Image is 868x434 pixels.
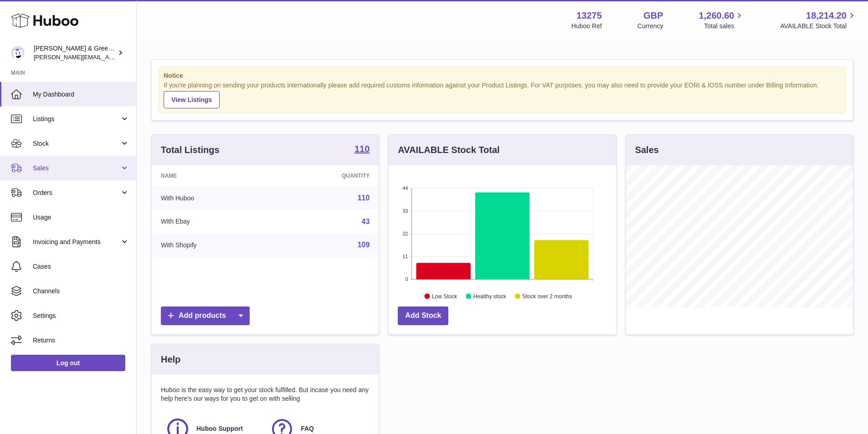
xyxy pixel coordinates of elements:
span: [PERSON_NAME][EMAIL_ADDRESS][DOMAIN_NAME] [34,53,183,61]
td: With Ebay [152,210,274,234]
span: Channels [33,287,129,296]
strong: 110 [354,144,370,153]
span: Stock [33,139,120,148]
a: Add products [161,306,250,325]
span: Invoicing and Payments [33,238,120,246]
h3: AVAILABLE Stock Total [398,144,499,156]
a: 43 [362,218,370,225]
a: 18,214.20 AVAILABLE Stock Total [780,10,857,31]
span: FAQ [301,424,314,433]
td: With Shopify [152,233,274,257]
span: My Dashboard [33,90,129,99]
span: AVAILABLE Stock Total [780,22,857,31]
th: Quantity [274,165,379,186]
a: 109 [358,241,370,249]
a: View Listings [164,91,220,108]
strong: 13275 [576,10,602,22]
text: 44 [403,185,408,191]
a: Add Stock [398,306,448,325]
strong: Notice [164,71,841,80]
div: [PERSON_NAME] & Green Ltd [34,44,116,61]
span: Sales [33,164,120,173]
h3: Sales [635,144,659,156]
span: Huboo Support [196,424,243,433]
span: Returns [33,336,129,345]
text: Stock over 2 months [523,293,572,299]
span: Total sales [704,22,745,31]
text: Healthy stock [473,293,507,299]
h3: Help [161,353,180,366]
text: 22 [403,231,408,236]
img: ellen@bluebadgecompany.co.uk [11,46,25,60]
strong: GBP [643,10,663,22]
text: 11 [403,254,408,259]
div: Huboo Ref [571,22,602,31]
a: 110 [358,194,370,202]
span: 18,214.20 [806,10,847,22]
span: 1,260.60 [699,10,734,22]
div: If you're planning on sending your products internationally please add required customs informati... [164,81,841,108]
text: Low Stock [432,293,457,299]
td: With Huboo [152,186,274,210]
text: 33 [403,208,408,214]
span: Settings [33,311,129,320]
th: Name [152,165,274,186]
h3: Total Listings [161,144,220,156]
p: Huboo is the easy way to get your stock fulfilled. But incase you need any help here's our ways f... [161,386,370,403]
span: Cases [33,262,129,271]
text: 0 [406,276,408,282]
a: 110 [354,144,370,155]
span: Usage [33,213,129,222]
div: Currency [637,22,663,31]
span: Listings [33,115,120,123]
a: Log out [11,355,125,371]
a: 1,260.60 Total sales [699,10,745,31]
span: Orders [33,189,120,197]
